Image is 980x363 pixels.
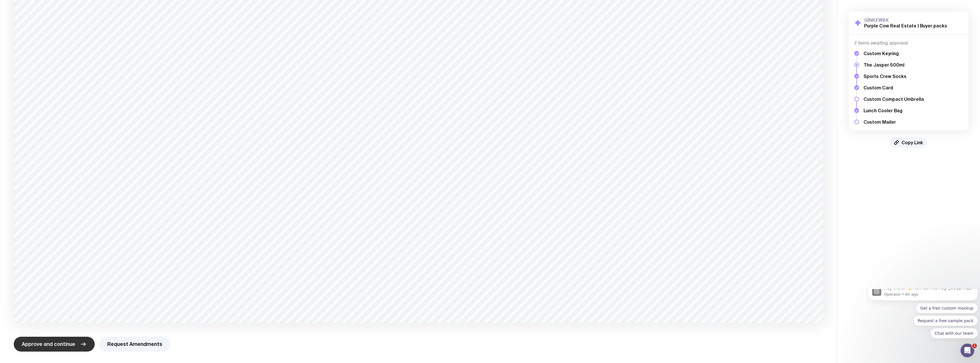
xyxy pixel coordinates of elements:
p: Message from Operator, sent 6h ago [19,3,108,8]
span: 1 [972,344,977,348]
h5: Custom Card [864,85,924,91]
h5: The Jasper 500ml [864,62,924,68]
h5: Lunch Cooler Bag [864,108,924,113]
h4: 7 items awaiting approval [854,40,963,46]
button: Copy Link [890,137,928,148]
iframe: Intercom live chat [961,344,974,357]
h2: Purple Cow Real Estate | Buyer packs [864,23,947,29]
iframe: Intercom notifications message [866,289,980,342]
button: Quick reply: Request a free sample pack [48,27,112,37]
button: Quick reply: Chat with our team [65,39,112,49]
h5: Custom Mailer [864,119,924,125]
div: Quick reply options [2,14,112,49]
button: Quick reply: Get a free custom mockup [50,14,112,24]
button: Approve and continue [14,337,95,352]
span: Approve and continue [22,341,75,348]
h5: Custom Keyring [864,51,924,56]
h5: Custom Compact Umbrella [864,96,924,102]
h3: GINKEW8X [864,17,947,23]
span: Copy Link [902,140,923,145]
h5: Sports Crew Socks [864,73,924,79]
button: Request Amendments [99,337,170,352]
